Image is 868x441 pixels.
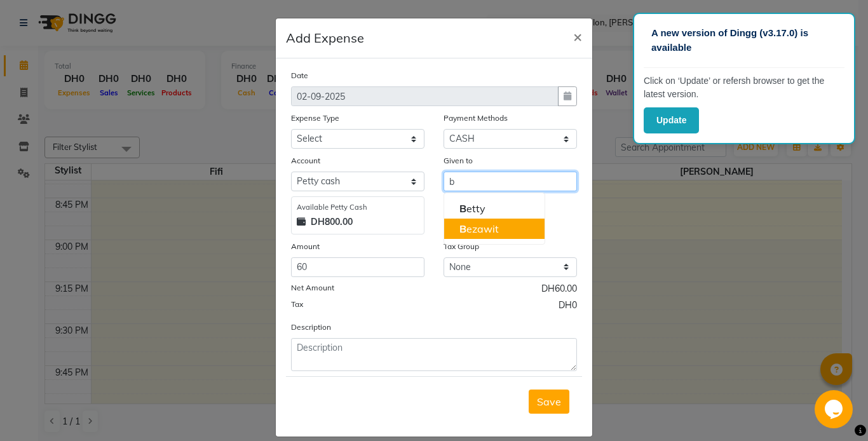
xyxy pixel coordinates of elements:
[444,112,508,124] label: Payment Methods
[291,112,339,124] label: Expense Type
[444,172,577,191] input: Given to
[291,257,424,277] input: Amount
[559,299,577,315] span: DH0
[563,18,592,54] button: Close
[537,395,561,408] span: Save
[291,282,334,294] label: Net Amount
[644,107,699,133] button: Update
[291,155,320,166] label: Account
[459,222,466,235] span: B
[291,322,331,333] label: Description
[651,26,837,55] p: A new version of Dingg (v3.17.0) is available
[573,27,582,46] span: ×
[444,241,479,252] label: Tax Group
[541,282,577,299] span: DH60.00
[444,155,473,166] label: Given to
[311,215,353,229] strong: DH800.00
[644,74,844,101] p: Click on ‘Update’ or refersh browser to get the latest version.
[529,390,569,414] button: Save
[291,70,308,81] label: Date
[291,241,320,252] label: Amount
[286,29,364,48] h5: Add Expense
[297,202,419,213] div: Available Petty Cash
[459,202,485,215] ngb-highlight: etty
[459,202,466,215] span: B
[291,299,303,310] label: Tax
[459,222,499,235] ngb-highlight: ezawit
[815,390,855,428] iframe: chat widget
